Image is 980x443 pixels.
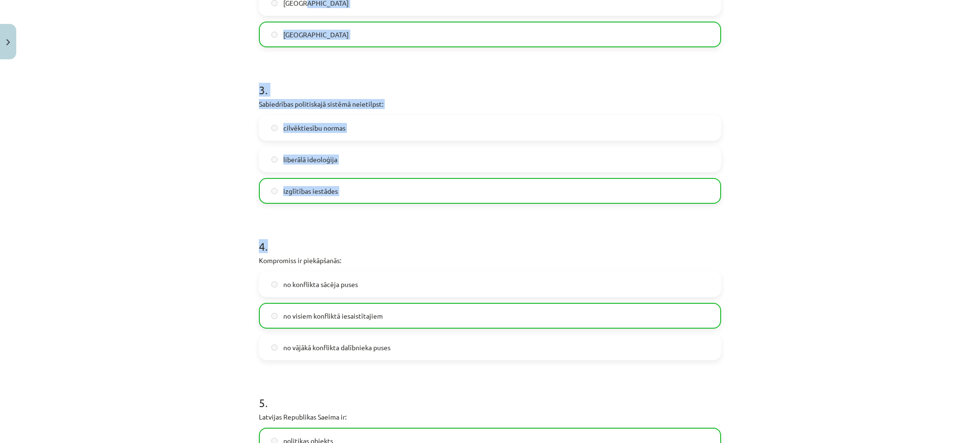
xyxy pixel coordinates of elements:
[259,99,721,109] p: Sabiedrības politiskajā sistēmā neietilpst:
[283,311,383,321] span: no visiem konfliktā iesaistītajiem
[283,155,337,165] span: liberālā ideoloģija
[271,313,278,319] input: no visiem konfliktā iesaistītajiem
[259,412,721,422] p: Latvijas Republikas Saeima ir:
[6,39,10,45] img: icon-close-lesson-0947bae3869378f0d4975bcd49f059093ad1ed9edebbc8119c70593378902aed.svg
[271,281,278,288] input: no konflikta sācēja puses
[259,223,721,253] h1: 4 .
[283,343,390,353] span: no vājākā konflikta dalībnieka puses
[271,344,278,351] input: no vājākā konflikta dalībnieka puses
[259,66,721,96] h1: 3 .
[283,123,345,133] span: cilvēktiesību normas
[283,186,338,196] span: izglītības iestādes
[271,32,278,38] input: [GEOGRAPHIC_DATA]
[271,125,278,131] input: cilvēktiesību normas
[283,279,358,289] span: no konflikta sācēja puses
[259,255,721,266] p: Kompromiss ir piekāpšanās:
[259,379,721,409] h1: 5 .
[271,188,278,194] input: izglītības iestādes
[283,30,349,40] span: [GEOGRAPHIC_DATA]
[271,156,278,163] input: liberālā ideoloģija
